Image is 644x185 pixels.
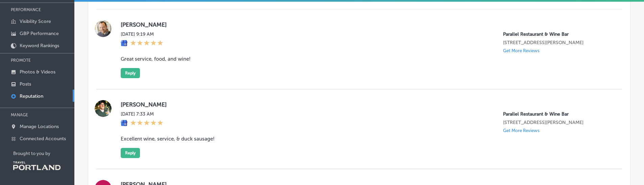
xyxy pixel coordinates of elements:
label: [PERSON_NAME] [121,101,611,108]
p: Reputation [20,93,43,99]
p: Parallel Restaurant & Wine Bar [503,111,611,117]
blockquote: Great service, food, and wine! [121,56,539,62]
div: 5 Stars [130,40,163,47]
p: Visibility Score [20,19,51,24]
div: 5 Stars [130,120,163,127]
p: Manage Locations [20,124,59,129]
p: Parallel Restaurant & Wine Bar [503,31,611,37]
p: Keyword Rankings [20,43,59,49]
p: Brought to you by [13,151,74,156]
label: [PERSON_NAME] [121,21,611,28]
p: Get More Reviews [503,128,540,133]
p: 3101 NE Sandy Boulevard [503,120,611,125]
button: Reply [121,148,140,158]
p: Get More Reviews [503,48,540,53]
p: Photos & Videos [20,69,55,75]
img: Travel Portland [13,161,61,170]
p: Connected Accounts [20,136,66,142]
p: 3101 NE Sandy Boulevard [503,40,611,45]
button: Reply [121,68,140,78]
blockquote: Excellent wine, service, & duck sausage! [121,136,539,142]
p: Posts [20,81,31,87]
p: GBP Performance [20,31,59,36]
label: [DATE] 7:33 AM [121,111,163,117]
label: [DATE] 9:19 AM [121,31,163,37]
